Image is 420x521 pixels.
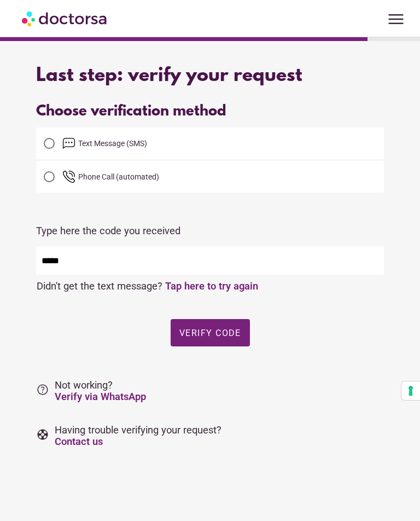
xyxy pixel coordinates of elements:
div: Last step: verify your request [36,65,383,87]
span: Not working? [55,379,146,402]
span: Didn't get the text message? [37,280,162,292]
img: phone [62,170,75,183]
p: Type here the code you received [36,225,383,236]
span: Verify code [179,327,241,338]
button: Verify code [171,319,250,346]
span: Text Message (SMS) [78,139,147,148]
a: Contact us [55,436,103,447]
img: email [62,137,75,150]
div: Choose verification method [36,103,383,120]
a: Tap here to try again [165,280,258,292]
i: help [36,383,49,396]
a: Verify via WhatsApp [55,391,146,402]
span: Phone Call (automated) [78,172,159,181]
img: Doctorsa.com [22,6,108,31]
button: Your consent preferences for tracking technologies [401,381,420,400]
span: menu [386,9,406,30]
i: support [36,428,49,441]
span: Having trouble verifying your request? [55,424,221,447]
